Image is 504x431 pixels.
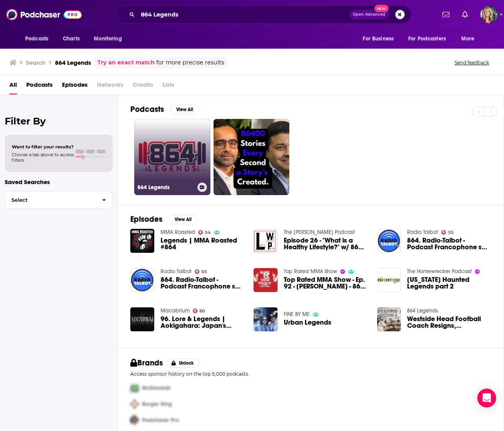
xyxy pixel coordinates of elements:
a: 96. Lore & Legends | Aokigahara: Japan's Suicide Forest [161,316,245,329]
span: Charts [63,33,80,44]
span: Podchaser Pro [142,417,179,424]
a: 60 [193,309,205,313]
span: Monitoring [94,33,122,44]
span: 55 [448,231,454,234]
img: Top Rated MMA Show - Ep. 92 - Joshua Oxendine - 864 Fighting Championship - Flyweight Title 9/29/18 [254,268,278,292]
a: Show notifications dropdown [439,8,453,21]
img: Second Pro Logo [127,396,142,412]
span: 60 [199,309,205,313]
a: Episode 26 - "What is a Healthy Lifestyle?" w/ 864 Legends! [254,229,278,253]
span: 54 [205,231,211,234]
a: Top Rated MMA Show [284,268,337,275]
button: Open AdvancedNew [349,10,389,19]
h3: 864 Legends [137,184,194,191]
div: Open Intercom Messenger [477,389,496,407]
a: Charts [58,31,84,46]
a: All [9,79,17,95]
span: Select [5,197,96,203]
a: 864. Radio-Talbot - Podcast Francophone sur les jeux vidéo [407,237,491,250]
img: Legends | MMA Roasted #864 [130,229,154,253]
h2: Filter By [5,115,113,127]
span: Choose a tab above to access filters. [12,152,74,163]
button: View All [170,105,199,114]
img: First Pro Logo [127,380,142,396]
span: Open Advanced [353,13,385,16]
a: Radio Talbot [407,229,438,236]
a: EpisodesView All [130,214,197,224]
a: Radio Talbot [161,268,192,275]
button: open menu [403,31,457,46]
a: Podcasts [26,79,53,95]
h3: 864 Legends [55,59,91,66]
a: Episodes [62,79,88,95]
span: More [461,33,475,44]
span: For Business [363,33,394,44]
span: for more precise results [156,58,224,67]
p: Saved Searches [5,178,113,186]
a: Macabrium [161,307,190,314]
button: Send feedback [452,59,491,66]
span: [US_STATE] Haunted Legends part 2 [407,276,491,290]
span: Podcasts [25,33,48,44]
span: McDonalds [142,385,171,391]
h2: Episodes [130,214,163,224]
a: 864 Legends [407,307,438,314]
a: FINE BY ME [284,311,310,318]
img: Third Pro Logo [127,412,142,428]
button: View All [169,215,197,224]
img: 864. Radio-Talbot - Podcast Francophone sur les jeux vidéo [377,229,401,253]
p: Access sponsor history on the top 5,000 podcasts. [130,371,491,377]
span: For Podcasters [408,33,446,44]
span: Lists [163,79,174,95]
a: PodcastsView All [130,104,199,114]
button: open menu [20,31,58,46]
img: 864. Radio-Talbot - Podcast Francophone sur les jeux vidéo [130,268,154,292]
a: Try an exact match [97,58,155,67]
a: Episode 26 - "What is a Healthy Lifestyle?" w/ 864 Legends! [284,237,368,250]
img: Podchaser - Follow, Share and Rate Podcasts [6,7,82,22]
span: Networks [97,79,123,95]
input: Search podcasts, credits, & more... [138,8,349,21]
a: The Lazy Wade Podcast [284,229,355,236]
button: Select [5,191,113,209]
span: Top Rated MMA Show - Ep. 92 - [PERSON_NAME] - 864 Fighting Championship - Flyweight Title [DATE] [284,276,368,290]
span: 55 [201,270,207,274]
span: Want to filter your results? [12,144,74,150]
h2: Brands [130,358,163,368]
a: 864 Legends [134,119,210,195]
div: Search podcasts, credits, & more... [116,5,411,24]
img: User Profile [480,6,498,23]
a: Urban Legends [284,319,331,326]
a: New Hampshire Haunted Legends part 2 [407,276,491,290]
span: New [374,5,389,12]
span: Westside Head Football Coach Resigns, [PERSON_NAME], [PERSON_NAME] Released [407,316,491,329]
img: Urban Legends [254,307,278,331]
a: 55 [195,269,207,274]
button: open menu [357,31,404,46]
button: Show profile menu [480,6,498,23]
a: 864. Radio-Talbot - Podcast Francophone sur les jeux vidéo [161,276,245,290]
button: open menu [456,31,484,46]
span: Credits [133,79,153,95]
button: Unlock [166,358,199,368]
img: 96. Lore & Legends | Aokigahara: Japan's Suicide Forest [130,307,154,331]
a: 54 [198,230,211,235]
img: Westside Head Football Coach Resigns, Deion Sanders, Brittney Griner Released [377,307,401,331]
h3: Search [26,59,46,66]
